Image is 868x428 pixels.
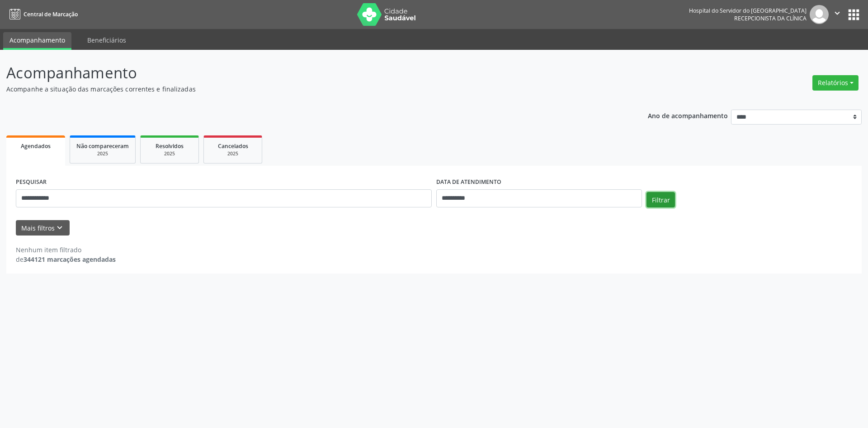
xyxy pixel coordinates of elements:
strong: 344121 marcações agendadas [24,255,116,264]
span: Agendados [21,142,51,150]
button: apps [846,7,862,23]
div: 2025 [76,150,129,157]
button: Filtrar [646,192,675,207]
div: 2025 [210,150,255,157]
span: Central de Marcação [24,10,78,18]
p: Acompanhe a situação das marcações correntes e finalizadas [6,84,605,94]
p: Ano de acompanhamento [648,110,728,121]
button:  [829,5,846,24]
label: DATA DE ATENDIMENTO [436,175,501,189]
a: Acompanhamento [3,32,71,50]
i: keyboard_arrow_down [55,223,65,233]
img: img [810,5,829,24]
div: Nenhum item filtrado [16,245,116,255]
p: Acompanhamento [6,62,605,84]
div: 2025 [147,150,192,157]
label: PESQUISAR [16,175,47,189]
button: Relatórios [812,75,859,91]
span: Não compareceram [76,142,129,150]
span: Cancelados [218,142,248,150]
div: Hospital do Servidor do [GEOGRAPHIC_DATA] [689,7,807,14]
a: Central de Marcação [6,7,78,22]
span: Resolvidos [156,142,184,150]
span: Recepcionista da clínica [734,14,807,22]
div: de [16,255,116,264]
a: Beneficiários [81,32,132,48]
button: Mais filtroskeyboard_arrow_down [16,220,70,236]
i:  [832,8,842,18]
